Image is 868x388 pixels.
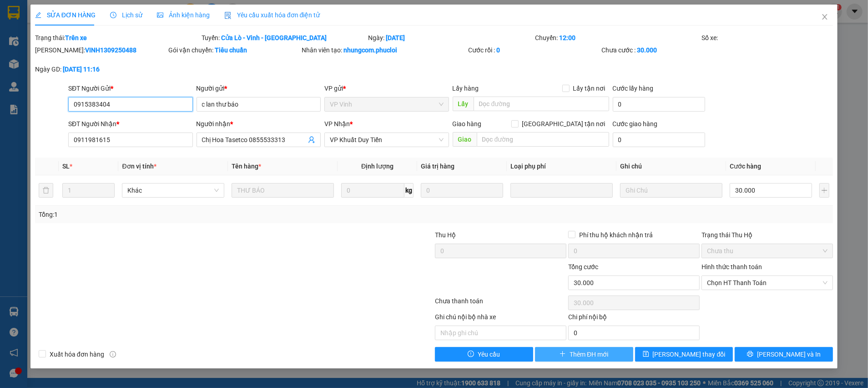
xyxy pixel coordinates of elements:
[435,326,566,340] input: Nhập ghi chú
[560,351,566,358] span: plus
[613,133,705,147] input: Cước giao hàng
[35,64,167,74] div: Ngày GD:
[386,34,405,41] b: [DATE]
[46,349,108,359] span: Xuất hóa đơn hàng
[616,158,726,175] th: Ghi chú
[637,46,657,54] b: 30.000
[701,263,762,271] label: Hình thức thanh toán
[224,11,320,19] span: Yêu cầu xuất hóa đơn điện tử
[507,158,616,175] th: Loại phụ phí
[197,119,321,129] div: Người nhận
[468,351,474,358] span: exclamation-circle
[453,97,474,111] span: Lấy
[747,351,753,358] span: printer
[643,351,649,358] span: save
[568,263,598,271] span: Tổng cước
[85,22,380,34] li: [PERSON_NAME], [PERSON_NAME]
[35,12,41,18] span: edit
[519,119,609,129] span: [GEOGRAPHIC_DATA] tận nơi
[224,12,232,19] img: icon
[68,119,193,129] div: SĐT Người Nhận
[707,276,828,290] span: Chọn HT Thanh Toán
[478,349,500,359] span: Yêu cầu
[232,183,334,198] input: VD: Bàn, Ghế
[168,45,300,55] div: Gói vận chuyển:
[367,33,534,43] div: Ngày:
[330,133,444,147] span: VP Khuất Duy Tiến
[468,45,600,55] div: Cước rồi :
[35,11,96,19] span: SỬA ĐƠN HÀNG
[110,12,116,18] span: clock-circle
[435,312,566,326] div: Ghi chú nội bộ nhà xe
[361,163,394,170] span: Định lượng
[68,83,193,93] div: SĐT Người Gửi
[559,34,575,41] b: 12:00
[85,46,136,54] b: VINH1309250488
[653,349,726,359] span: [PERSON_NAME] thay đổi
[39,209,335,220] div: Tổng: 1
[707,244,828,258] span: Chưa thu
[221,34,327,41] b: Cửa Lò - Vinh - [GEOGRAPHIC_DATA]
[421,163,454,170] span: Giá trị hàng
[730,163,761,170] span: Cước hàng
[534,33,701,43] div: Chuyến:
[421,183,503,198] input: 0
[535,347,633,362] button: plusThêm ĐH mới
[620,183,722,198] input: Ghi Chú
[435,347,533,362] button: exclamation-circleYêu cầu
[63,66,100,73] b: [DATE] 11:16
[157,12,163,18] span: picture
[613,85,654,92] label: Cước lấy hàng
[11,11,57,57] img: logo.jpg
[324,83,449,93] div: VP gửi
[35,45,167,55] div: [PERSON_NAME]:
[821,13,828,20] span: close
[635,347,733,362] button: save[PERSON_NAME] thay đổi
[215,46,247,54] b: Tiêu chuẩn
[85,34,380,45] li: Hotline: 02386655777, 02462925925, 0944789456
[735,347,833,362] button: printer[PERSON_NAME] và In
[757,349,821,359] span: [PERSON_NAME] và In
[474,97,609,111] input: Dọc đường
[613,120,658,128] label: Cước giao hàng
[435,231,456,239] span: Thu Hộ
[496,46,500,54] b: 0
[232,163,261,170] span: Tên hàng
[62,163,70,170] span: SL
[34,33,201,43] div: Trạng thái:
[324,120,350,128] span: VP Nhận
[812,5,838,30] button: Close
[453,132,477,147] span: Giao
[575,230,656,240] span: Phí thu hộ khách nhận trả
[11,66,86,81] b: GỬI : VP Vinh
[453,120,482,128] span: Giao hàng
[39,183,53,198] button: delete
[65,34,87,41] b: Trên xe
[701,230,833,240] div: Trạng thái Thu Hộ
[308,136,315,143] span: user-add
[404,183,414,198] span: kg
[701,33,834,43] div: Số xe:
[201,33,367,43] div: Tuyến:
[819,183,829,198] button: plus
[601,45,733,55] div: Chưa cước :
[127,184,219,197] span: Khác
[302,45,466,55] div: Nhân viên tạo:
[197,83,321,93] div: Người gửi
[434,296,567,312] div: Chưa thanh toán
[343,46,397,54] b: nhungcom.phucloi
[613,97,705,112] input: Cước lấy hàng
[110,351,116,357] span: info-circle
[570,349,608,359] span: Thêm ĐH mới
[157,11,210,19] span: Ảnh kiện hàng
[122,163,156,170] span: Đơn vị tính
[453,85,479,92] span: Lấy hàng
[330,97,444,111] span: VP Vinh
[570,83,609,93] span: Lấy tận nơi
[477,132,609,147] input: Dọc đường
[110,11,142,19] span: Lịch sử
[568,312,700,326] div: Chi phí nội bộ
